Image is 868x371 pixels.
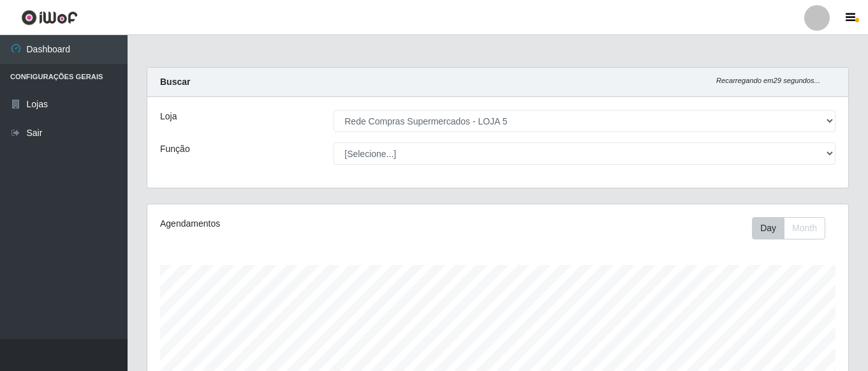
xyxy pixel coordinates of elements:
[784,217,825,239] button: Month
[160,77,190,87] strong: Buscar
[716,77,820,84] i: Recarregando em 29 segundos...
[160,142,190,156] label: Função
[160,217,430,231] div: Agendamentos
[752,217,835,239] div: Toolbar with button groups
[752,217,784,239] button: Day
[21,10,78,26] img: CoreUI Logo
[752,217,825,239] div: First group
[160,110,177,123] label: Loja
